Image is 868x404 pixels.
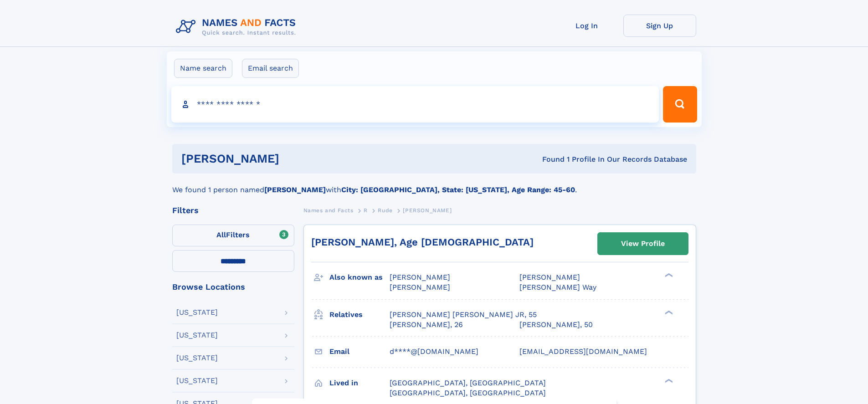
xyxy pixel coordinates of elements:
[176,377,218,384] div: [US_STATE]
[403,207,452,214] span: [PERSON_NAME]
[390,283,450,291] span: [PERSON_NAME]
[216,230,226,239] span: All
[390,273,450,281] span: [PERSON_NAME]
[378,205,392,216] a: Rude
[176,354,218,362] div: [US_STATE]
[329,344,390,359] h3: Email
[264,185,326,194] b: [PERSON_NAME]
[242,59,299,78] label: Email search
[411,154,687,164] div: Found 1 Profile In Our Records Database
[519,273,580,281] span: [PERSON_NAME]
[621,233,665,254] div: View Profile
[663,309,673,315] div: ❯
[176,309,218,316] div: [US_STATE]
[390,389,546,397] span: [GEOGRAPHIC_DATA], [GEOGRAPHIC_DATA]
[311,236,534,248] a: [PERSON_NAME], Age [DEMOGRAPHIC_DATA]
[364,207,368,214] span: R
[390,378,546,387] span: [GEOGRAPHIC_DATA], [GEOGRAPHIC_DATA]
[341,185,575,194] b: City: [GEOGRAPHIC_DATA], State: [US_STATE], Age Range: 45-60
[623,15,696,37] a: Sign Up
[550,15,623,37] a: Log In
[172,283,294,291] div: Browse Locations
[598,233,688,255] a: View Profile
[378,207,392,214] span: Rude
[172,15,303,39] img: Logo Names and Facts
[172,225,294,246] label: Filters
[176,332,218,339] div: [US_STATE]
[329,307,390,322] h3: Relatives
[663,378,673,384] div: ❯
[181,153,411,164] h1: [PERSON_NAME]
[390,310,537,320] a: [PERSON_NAME] [PERSON_NAME] JR, 55
[663,272,673,278] div: ❯
[172,206,294,215] div: Filters
[519,320,593,330] a: [PERSON_NAME], 50
[303,205,354,216] a: Names and Facts
[519,347,647,356] span: [EMAIL_ADDRESS][DOMAIN_NAME]
[329,375,390,391] h3: Lived in
[329,270,390,285] h3: Also known as
[519,283,596,291] span: [PERSON_NAME] Way
[390,320,463,330] a: [PERSON_NAME], 26
[364,205,368,216] a: R
[171,86,659,123] input: search input
[174,59,232,78] label: Name search
[663,86,697,123] button: Search Button
[172,174,696,195] div: We found 1 person named with .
